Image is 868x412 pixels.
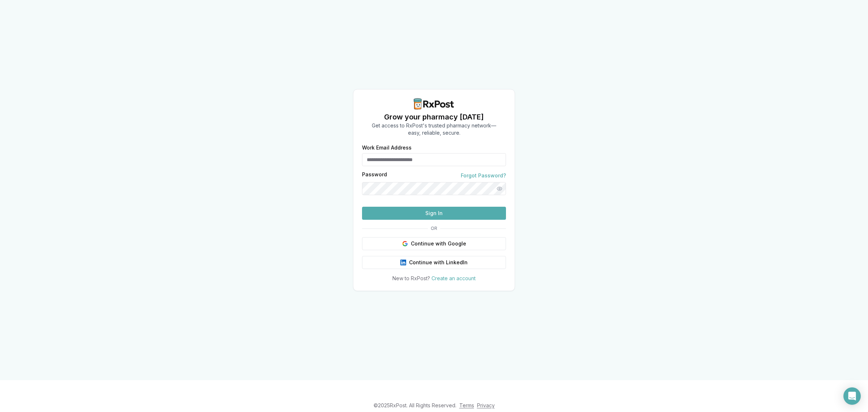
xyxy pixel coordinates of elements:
img: RxPost Logo [411,98,457,110]
button: Continue with Google [362,237,506,250]
button: Show password [493,182,506,195]
a: Create an account [431,275,476,281]
img: Google [402,241,408,247]
a: Terms [459,402,474,408]
label: Work Email Address [362,145,506,150]
span: New to RxPost? [392,275,430,281]
span: OR [428,226,440,231]
a: Privacy [477,402,495,408]
img: LinkedIn [400,260,406,265]
p: Get access to RxPost's trusted pharmacy network— easy, reliable, secure. [372,122,496,136]
button: Sign In [362,207,506,220]
button: Continue with LinkedIn [362,256,506,269]
a: Forgot Password? [461,172,506,179]
label: Password [362,172,387,179]
h1: Grow your pharmacy [DATE] [372,112,496,122]
div: Open Intercom Messenger [843,387,861,405]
